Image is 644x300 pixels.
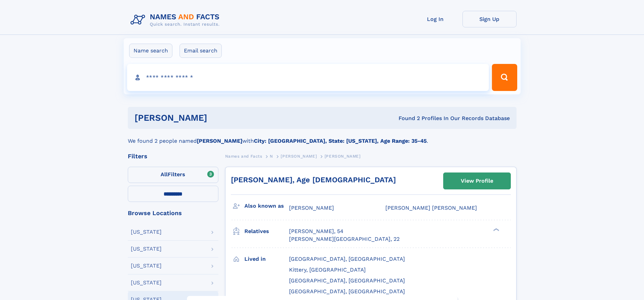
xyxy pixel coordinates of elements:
div: Browse Locations [128,210,218,216]
div: [US_STATE] [131,229,162,235]
span: [PERSON_NAME] [289,205,334,211]
a: View Profile [444,173,510,189]
div: [US_STATE] [131,263,162,269]
a: [PERSON_NAME], Age [DEMOGRAPHIC_DATA] [231,176,396,184]
span: [GEOGRAPHIC_DATA], [GEOGRAPHIC_DATA] [289,256,405,262]
label: Name search [129,44,172,58]
span: [PERSON_NAME] [PERSON_NAME] [385,205,477,211]
span: [PERSON_NAME] [281,154,317,159]
button: Search Button [492,64,517,91]
h3: Also known as [244,200,289,212]
b: [PERSON_NAME] [197,138,242,144]
span: N [270,154,273,159]
span: [GEOGRAPHIC_DATA], [GEOGRAPHIC_DATA] [289,288,405,295]
a: [PERSON_NAME][GEOGRAPHIC_DATA], 22 [289,235,400,243]
div: Found 2 Profiles In Our Records Database [303,115,510,122]
h3: Relatives [244,226,289,237]
b: City: [GEOGRAPHIC_DATA], State: [US_STATE], Age Range: 35-45 [254,138,427,144]
a: [PERSON_NAME] [281,152,317,160]
a: Log In [408,11,462,27]
input: search input [127,64,489,91]
span: [PERSON_NAME] [325,154,361,159]
div: [US_STATE] [131,246,162,252]
div: We found 2 people named with . [128,129,517,145]
div: View Profile [461,173,493,189]
img: Logo Names and Facts [128,11,225,29]
span: Kittery, [GEOGRAPHIC_DATA] [289,267,366,273]
div: [US_STATE] [131,280,162,285]
a: Sign Up [462,11,517,27]
a: N [270,152,273,160]
h3: Lived in [244,253,289,265]
a: [PERSON_NAME], 54 [289,228,343,235]
span: All [161,171,168,178]
h1: [PERSON_NAME] [135,114,303,122]
label: Email search [180,44,222,58]
div: Filters [128,153,218,159]
label: Filters [128,167,218,183]
div: ❯ [492,228,500,232]
a: Names and Facts [225,152,262,160]
span: [GEOGRAPHIC_DATA], [GEOGRAPHIC_DATA] [289,277,405,284]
